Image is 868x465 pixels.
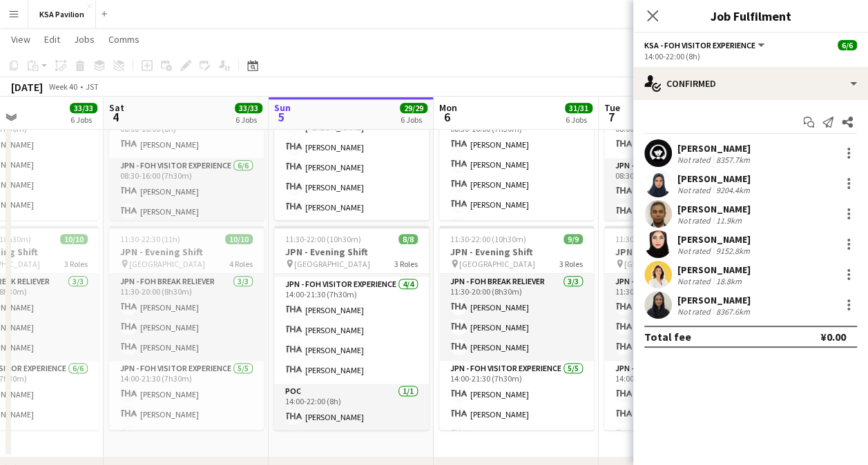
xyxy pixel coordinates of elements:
[274,246,429,258] h3: JPN - Evening Shift
[129,259,205,269] span: [GEOGRAPHIC_DATA]
[108,33,139,46] span: Comms
[677,172,753,185] div: [PERSON_NAME]
[565,103,592,113] span: 31/31
[713,185,753,195] div: 9204.4km
[6,30,36,48] a: View
[274,277,429,384] app-card-role: JPN - FOH Visitor Experience4/414:00-21:30 (7h30m)[PERSON_NAME][PERSON_NAME][PERSON_NAME][PERSON_...
[439,111,594,238] app-card-role: JPN - FOH Visitor Experience5/508:30-16:00 (7h30m)[PERSON_NAME][PERSON_NAME][PERSON_NAME][PERSON_...
[68,30,100,48] a: Jobs
[235,103,262,113] span: 33/33
[644,40,755,50] span: KSA - FOH Visitor Experience
[107,109,124,125] span: 4
[109,246,264,258] h3: JPN - Evening Shift
[644,51,857,61] div: 14:00-22:00 (8h)
[46,81,80,92] span: Week 40
[39,30,66,48] a: Edit
[604,101,620,114] span: Tue
[109,111,264,158] app-card-role: JPN - FOH Supervisor1/108:00-16:00 (8h)[PERSON_NAME]
[677,264,751,276] div: [PERSON_NAME]
[64,259,88,269] span: 3 Roles
[60,234,88,244] span: 10/10
[604,111,759,158] app-card-role: POC1/108:00-16:00 (8h)[PERSON_NAME]
[713,276,744,286] div: 18.8km
[713,155,753,165] div: 8357.7km
[559,259,583,269] span: 3 Roles
[274,226,429,430] app-job-card: 11:30-22:00 (10h30m)8/8JPN - Evening Shift [GEOGRAPHIC_DATA]3 Roles[PERSON_NAME][PERSON_NAME][PER...
[604,158,759,285] app-card-role: JPN - FOH Visitor Experience5/508:30-16:00 (7h30m)[PERSON_NAME][PERSON_NAME]
[44,33,60,46] span: Edit
[459,259,535,269] span: [GEOGRAPHIC_DATA]
[398,234,418,244] span: 8/8
[28,1,96,28] button: KSA Pavilion
[633,7,868,25] h3: Job Fulfilment
[274,101,291,114] span: Sun
[602,109,620,125] span: 7
[677,185,713,195] div: Not rated
[439,226,594,430] app-job-card: 11:30-22:00 (10h30m)9/9JPN - Evening Shift [GEOGRAPHIC_DATA]3 RolesJPN - FOH Break Reliever3/311:...
[109,226,264,430] app-job-card: 11:30-22:30 (11h)10/10JPN - Evening Shift [GEOGRAPHIC_DATA]4 RolesJPN - FOH Break Reliever3/311:3...
[272,109,291,125] span: 5
[11,33,30,46] span: View
[677,142,753,155] div: [PERSON_NAME]
[400,103,427,113] span: 29/29
[677,203,751,215] div: [PERSON_NAME]
[604,246,759,258] h3: JPN - Evening Shift
[677,246,713,256] div: Not rated
[713,215,744,226] div: 11.9km
[70,103,97,113] span: 33/33
[566,115,592,125] div: 6 Jobs
[109,274,264,361] app-card-role: JPN - FOH Break Reliever3/311:30-20:00 (8h30m)[PERSON_NAME][PERSON_NAME][PERSON_NAME]
[604,226,759,430] app-job-card: 11:30-22:00 (10h30m)10/10JPN - Evening Shift [GEOGRAPHIC_DATA]4 RolesJPN - FOH Break Reliever3/31...
[677,294,753,306] div: [PERSON_NAME]
[225,234,253,244] span: 10/10
[563,234,583,244] span: 9/9
[439,274,594,361] app-card-role: JPN - FOH Break Reliever3/311:30-20:00 (8h30m)[PERSON_NAME][PERSON_NAME][PERSON_NAME]
[437,109,457,125] span: 6
[604,274,759,361] app-card-role: JPN - FOH Break Reliever3/311:30-20:00 (8h30m)[PERSON_NAME][PERSON_NAME][PERSON_NAME]
[838,40,857,50] span: 6/6
[274,384,429,431] app-card-role: POC1/114:00-22:00 (8h)[PERSON_NAME]
[677,155,713,165] div: Not rated
[677,215,713,226] div: Not rated
[74,33,95,46] span: Jobs
[103,30,145,48] a: Comms
[235,115,262,125] div: 6 Jobs
[394,259,418,269] span: 3 Roles
[70,115,97,125] div: 6 Jobs
[644,40,766,50] button: KSA - FOH Visitor Experience
[439,246,594,258] h3: JPN - Evening Shift
[439,101,457,114] span: Mon
[285,234,361,244] span: 11:30-22:00 (10h30m)
[677,233,753,246] div: [PERSON_NAME]
[401,115,427,125] div: 6 Jobs
[615,234,691,244] span: 11:30-22:00 (10h30m)
[120,234,180,244] span: 11:30-22:30 (11h)
[274,94,429,221] app-card-role: JPN - FOH Visitor Experience5/508:30-16:00 (7h30m)[PERSON_NAME][PERSON_NAME][PERSON_NAME][PERSON_...
[677,306,713,317] div: Not rated
[450,234,526,244] span: 11:30-22:00 (10h30m)
[229,259,253,269] span: 4 Roles
[633,67,868,100] div: Confirmed
[109,158,264,305] app-card-role: JPN - FOH Visitor Experience6/608:30-16:00 (7h30m)[PERSON_NAME][PERSON_NAME]
[677,276,713,286] div: Not rated
[624,259,700,269] span: [GEOGRAPHIC_DATA]
[644,330,691,344] div: Total fee
[713,246,753,256] div: 9152.8km
[820,330,846,344] div: ¥0.00
[86,81,99,92] div: JST
[109,101,124,114] span: Sat
[11,80,43,94] div: [DATE]
[713,306,753,317] div: 8367.6km
[294,259,370,269] span: [GEOGRAPHIC_DATA]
